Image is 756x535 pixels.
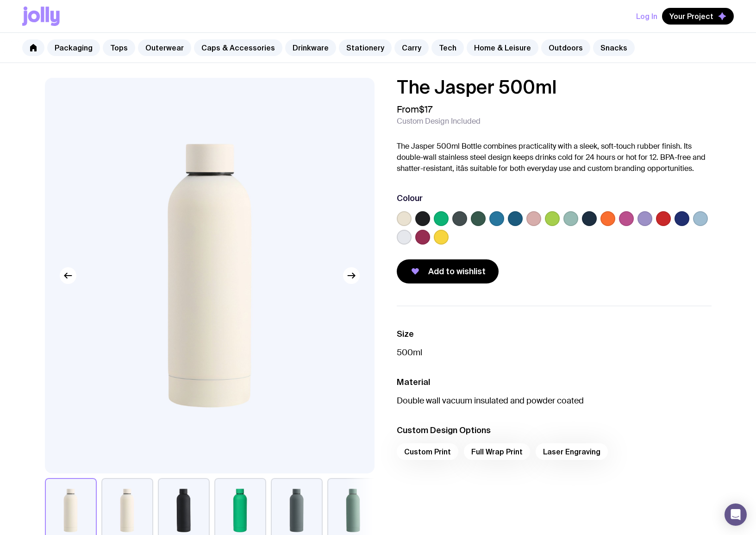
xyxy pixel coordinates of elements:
[397,193,423,204] h3: Colour
[541,39,590,56] a: Outdoors
[285,39,336,56] a: Drinkware
[397,395,712,406] p: Double wall vacuum insulated and powder coated
[397,347,712,358] p: 500ml
[397,78,712,96] h1: The Jasper 500ml
[138,39,191,56] a: Outerwear
[431,39,464,56] a: Tech
[467,39,538,56] a: Home & Leisure
[428,266,486,277] span: Add to wishlist
[397,141,712,174] p: The Jasper 500ml Bottle combines practicality with a sleek, soft-touch rubber finish. Its double-...
[397,259,499,283] button: Add to wishlist
[662,8,734,25] button: Your Project
[397,328,712,340] h3: Size
[397,117,481,126] span: Custom Design Included
[47,39,100,56] a: Packaging
[397,425,712,436] h3: Custom Design Options
[194,39,282,56] a: Caps & Accessories
[397,377,712,388] h3: Material
[669,12,713,21] span: Your Project
[636,8,657,25] button: Log In
[725,504,747,526] div: Open Intercom Messenger
[397,104,432,115] span: From
[394,39,429,56] a: Carry
[103,39,135,56] a: Tops
[339,39,392,56] a: Stationery
[593,39,635,56] a: Snacks
[419,103,432,115] span: $17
